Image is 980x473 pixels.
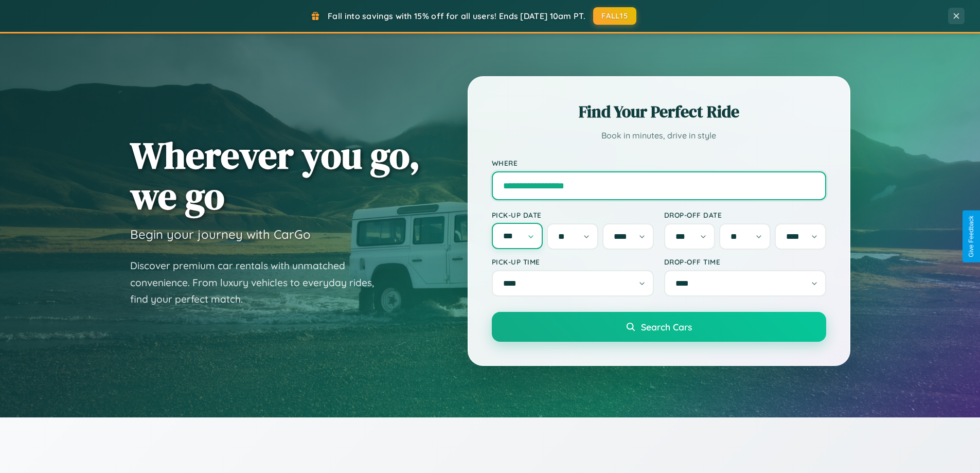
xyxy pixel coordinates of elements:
[130,257,387,308] p: Discover premium car rentals with unmatched convenience. From luxury vehicles to everyday rides, ...
[492,128,826,143] p: Book in minutes, drive in style
[664,211,826,219] label: Drop-off Date
[492,257,654,266] label: Pick-up Time
[130,226,311,242] h3: Begin your journey with CarGo
[968,216,975,257] div: Give Feedback
[492,312,826,342] button: Search Cars
[328,11,585,21] span: Fall into savings with 15% off for all users! Ends [DATE] 10am PT.
[492,211,654,219] label: Pick-up Date
[130,135,420,216] h1: Wherever you go, we go
[492,100,826,123] h2: Find Your Perfect Ride
[593,7,636,25] button: FALL15
[641,321,692,332] span: Search Cars
[664,257,826,266] label: Drop-off Time
[492,159,826,167] label: Where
